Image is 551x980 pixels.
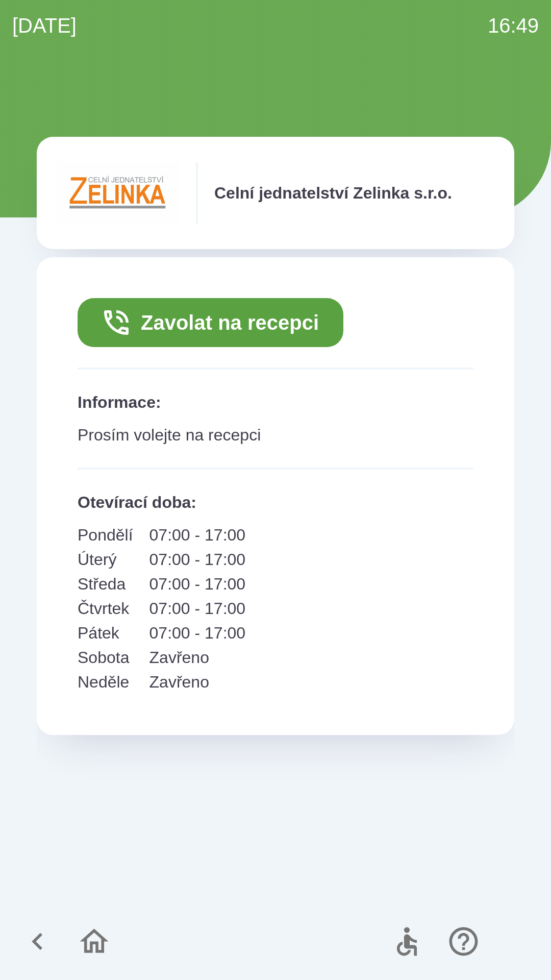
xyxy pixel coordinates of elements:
[149,670,246,694] p: Zavřeno
[78,298,343,347] button: Zavolat na recepci
[149,547,246,572] p: 07:00 - 17:00
[78,670,133,694] p: Neděle
[78,523,133,547] p: Pondělí
[149,645,246,670] p: Zavřeno
[149,572,246,596] p: 07:00 - 17:00
[149,596,246,621] p: 07:00 - 17:00
[57,162,180,224] img: e791fe39-6e5c-4488-8406-01cea90b779d.png
[12,10,77,41] p: [DATE]
[78,423,473,447] p: Prosím volejte na recepci
[78,547,133,572] p: Úterý
[78,596,133,621] p: Čtvrtek
[78,390,473,414] p: Informace :
[214,181,452,205] p: Celní jednatelství Zelinka s.r.o.
[78,490,473,514] p: Otevírací doba :
[37,71,514,120] img: Logo
[78,645,133,670] p: Sobota
[78,572,133,596] p: Středa
[78,621,133,645] p: Pátek
[149,621,246,645] p: 07:00 - 17:00
[149,523,246,547] p: 07:00 - 17:00
[488,10,539,41] p: 16:49
[503,928,531,955] img: cs flag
